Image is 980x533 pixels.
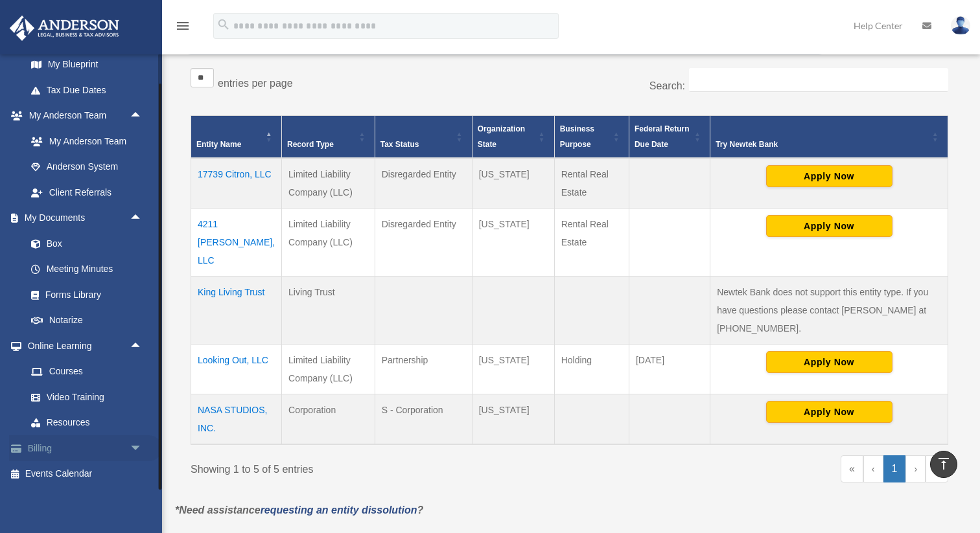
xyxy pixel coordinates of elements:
[635,124,690,149] span: Federal Return Due Date
[560,124,594,149] span: Business Purpose
[926,455,948,482] a: Last
[18,179,162,205] a: Client Referrals
[9,435,162,461] a: Billingarrow_drop_down
[478,124,525,149] span: Organization State
[9,103,162,129] a: My Anderson Teamarrow_drop_up
[18,282,162,308] a: Forms Library
[18,77,156,103] a: Tax Due Dates
[282,158,375,209] td: Limited Liability Company (LLC)
[175,23,191,34] a: menu
[282,116,375,159] th: Record Type: Activate to sort
[191,277,282,345] td: King Living Trust
[130,435,156,462] span: arrow_drop_down
[375,116,472,159] th: Tax Status: Activate to sort
[282,277,375,345] td: Living Trust
[930,451,957,478] a: vertical_align_top
[766,351,892,373] button: Apply Now
[191,116,282,159] th: Entity Name: Activate to invert sorting
[472,158,554,209] td: [US_STATE]
[883,455,906,482] a: 1
[18,52,156,78] a: My Blueprint
[629,116,710,159] th: Federal Return Due Date: Activate to sort
[554,345,629,394] td: Holding
[191,209,282,277] td: 4211 [PERSON_NAME], LLC
[282,394,375,445] td: Corporation
[130,103,156,130] span: arrow_drop_up
[472,209,554,277] td: [US_STATE]
[18,410,162,436] a: Resources
[287,140,334,149] span: Record Type
[629,345,710,394] td: [DATE]
[375,394,472,445] td: S - Corporation
[554,209,629,277] td: Rental Real Estate
[375,158,472,209] td: Disregarded Entity
[716,137,928,152] div: Try Newtek Bank
[191,455,560,479] div: Showing 1 to 5 of 5 entries
[472,116,554,159] th: Organization State: Activate to sort
[130,333,156,359] span: arrow_drop_up
[841,455,863,482] a: First
[554,158,629,209] td: Rental Real Estate
[18,231,162,256] a: Box
[472,394,554,445] td: [US_STATE]
[9,461,162,487] a: Events Calendar
[18,308,162,334] a: Notarize
[710,277,948,345] td: Newtek Bank does not support this entity type. If you have questions please contact [PERSON_NAME]...
[196,140,241,149] span: Entity Name
[554,116,629,159] th: Business Purpose: Activate to sort
[9,205,162,231] a: My Documentsarrow_drop_up
[375,209,472,277] td: Disregarded Entity
[216,17,231,32] i: search
[863,455,883,482] a: Previous
[191,394,282,445] td: NASA STUDIOS, INC.
[936,456,951,471] i: vertical_align_top
[261,505,417,516] a: requesting an entity dissolution
[218,78,293,89] label: entries per page
[6,16,123,41] img: Anderson Advisors Platinum Portal
[18,154,162,180] a: Anderson System
[766,165,892,187] button: Apply Now
[18,384,162,410] a: Video Training
[175,18,191,34] i: menu
[766,215,892,237] button: Apply Now
[175,505,423,516] em: *Need assistance ?
[380,140,419,149] span: Tax Status
[282,209,375,277] td: Limited Liability Company (LLC)
[191,345,282,394] td: Looking Out, LLC
[951,16,970,35] img: User Pic
[18,256,162,282] a: Meeting Minutes
[18,128,162,154] a: My Anderson Team
[18,359,162,385] a: Courses
[282,345,375,394] td: Limited Liability Company (LLC)
[710,116,948,159] th: Try Newtek Bank : Activate to sort
[649,80,685,91] label: Search:
[375,345,472,394] td: Partnership
[191,158,282,209] td: 17739 Citron, LLC
[472,345,554,394] td: [US_STATE]
[9,333,162,359] a: Online Learningarrow_drop_up
[766,401,892,423] button: Apply Now
[130,205,156,232] span: arrow_drop_up
[905,455,926,482] a: Next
